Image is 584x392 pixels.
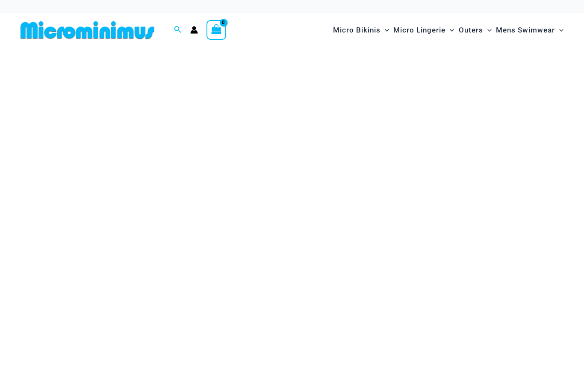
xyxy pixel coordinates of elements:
a: Account icon link [190,26,198,34]
a: Search icon link [174,25,182,35]
span: Micro Bikinis [333,19,380,41]
a: Mens SwimwearMenu ToggleMenu Toggle [494,17,566,43]
span: Menu Toggle [445,19,454,41]
span: Mens Swimwear [496,19,555,41]
span: Outers [459,19,483,41]
a: View Shopping Cart, empty [206,20,226,40]
a: Micro LingerieMenu ToggleMenu Toggle [391,17,456,43]
span: Menu Toggle [555,19,563,41]
a: OutersMenu ToggleMenu Toggle [457,17,494,43]
span: Micro Lingerie [393,19,445,41]
img: MM SHOP LOGO FLAT [17,21,158,40]
span: Menu Toggle [483,19,492,41]
span: Menu Toggle [380,19,389,41]
a: Micro BikinisMenu ToggleMenu Toggle [331,17,391,43]
nav: Site Navigation [330,16,567,44]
